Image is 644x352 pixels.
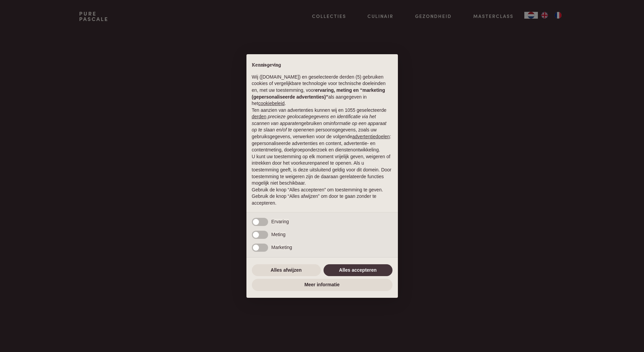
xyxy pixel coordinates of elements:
[252,74,392,107] p: Wij ([DOMAIN_NAME]) en geselecteerde derden (5) gebruiken cookies of vergelijkbare technologie vo...
[252,113,267,120] button: derden
[252,264,321,276] button: Alles afwijzen
[252,279,392,291] button: Meer informatie
[271,232,286,237] span: Meting
[258,101,285,106] a: cookiebeleid
[252,114,376,126] em: precieze geolocatiegegevens en identificatie via het scannen van apparaten
[252,121,387,133] em: informatie op een apparaat op te slaan en/of te openen
[252,187,392,207] p: Gebruik de knop “Alles accepteren” om toestemming te geven. Gebruik de knop “Alles afwijzen” om d...
[252,107,392,153] p: Ten aanzien van advertenties kunnen wij en 1055 geselecteerde gebruiken om en persoonsgegevens, z...
[271,245,292,250] span: Marketing
[271,219,289,224] span: Ervaring
[324,264,392,276] button: Alles accepteren
[252,62,392,68] h2: Kennisgeving
[252,87,385,100] strong: ervaring, meting en “marketing (gepersonaliseerde advertenties)”
[352,133,390,140] button: advertentiedoelen
[252,153,392,187] p: U kunt uw toestemming op elk moment vrijelijk geven, weigeren of intrekken door het voorkeurenpan...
